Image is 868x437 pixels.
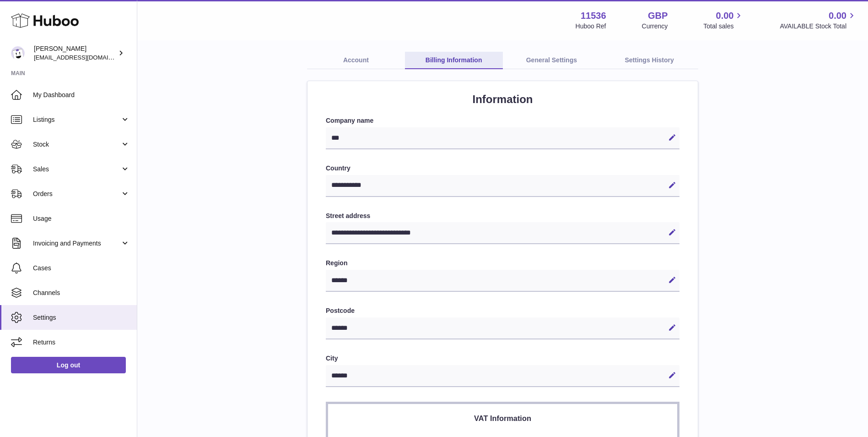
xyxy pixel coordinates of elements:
[600,52,698,69] a: Settings History
[33,91,130,99] span: My Dashboard
[33,165,120,174] span: Sales
[780,22,857,31] span: AVAILABLE Stock Total
[11,357,126,373] a: Log out
[326,354,679,363] label: City
[576,22,606,31] div: Huboo Ref
[34,44,116,62] div: [PERSON_NAME]
[703,22,744,31] span: Total sales
[34,54,135,61] span: [EMAIL_ADDRESS][DOMAIN_NAME]
[703,10,744,31] a: 0.00 Total sales
[648,10,668,22] strong: GBP
[33,338,130,347] span: Returns
[780,10,857,31] a: 0.00 AVAILABLE Stock Total
[33,289,130,297] span: Channels
[307,52,405,69] a: Account
[716,10,734,22] span: 0.00
[11,46,25,60] img: internalAdmin-11536@internal.huboo.com
[33,239,120,248] span: Invoicing and Payments
[326,259,679,268] label: Region
[33,214,130,223] span: Usage
[33,264,130,273] span: Cases
[581,10,606,22] strong: 11536
[503,52,601,69] a: General Settings
[326,306,679,315] label: Postcode
[326,212,679,220] label: Street address
[326,92,679,107] h2: Information
[337,413,668,423] h3: VAT Information
[829,10,846,22] span: 0.00
[33,140,120,149] span: Stock
[33,190,120,198] span: Orders
[33,115,120,124] span: Listings
[33,313,130,322] span: Settings
[642,22,668,31] div: Currency
[326,164,679,173] label: Country
[405,52,503,69] a: Billing Information
[326,116,679,125] label: Company name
